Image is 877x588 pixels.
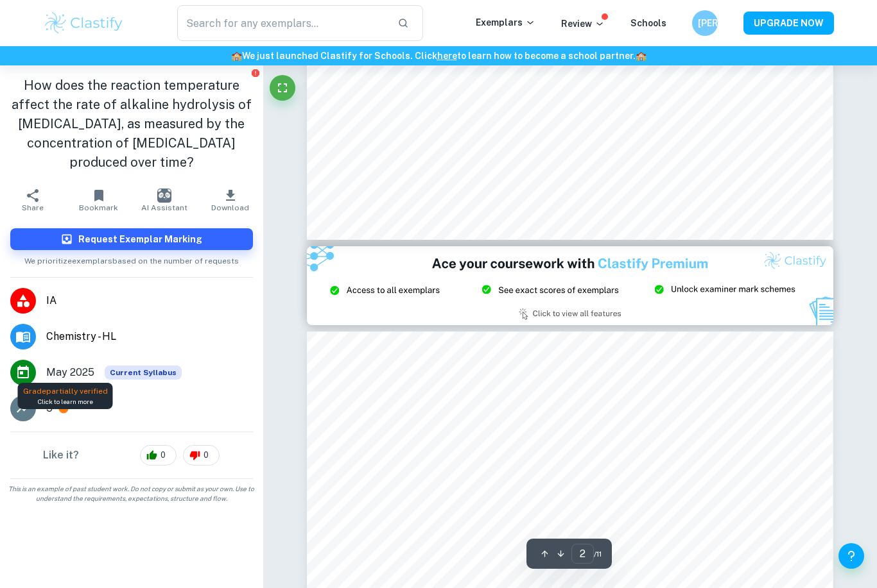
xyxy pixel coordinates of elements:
img: Clastify logo [43,10,125,36]
span: This is an example of past student work. Do not copy or submit as your own. Use to understand the... [5,484,258,503]
span: IA [46,293,253,308]
input: Search for any exemplars... [177,5,387,41]
button: Help and Feedback [838,543,864,569]
div: 0 [183,445,220,466]
div: 0 [140,445,177,466]
span: Bookmark [79,203,118,212]
img: AI Assistant [157,189,171,203]
span: May 2025 [46,365,94,380]
span: 0 [153,449,173,462]
p: Review [561,17,605,31]
span: We prioritize exemplars based on the number of requests [24,250,239,267]
button: [PERSON_NAME] [692,10,718,36]
span: Grade partially verified [23,387,108,396]
p: Exemplars [476,15,535,29]
span: Share [22,203,44,212]
div: This exemplar is based on the current syllabus. Feel free to refer to it for inspiration/ideas wh... [105,365,182,380]
span: 🏫 [231,51,242,61]
button: Download [197,182,263,218]
button: Fullscreen [270,75,295,101]
span: Click to learn more [38,397,93,407]
h6: [PERSON_NAME] [698,16,713,30]
img: Ad [307,246,833,325]
button: Bookmark [65,182,131,218]
span: 🏫 [636,51,647,61]
h6: Request Exemplar Marking [78,232,202,246]
h1: How does the reaction temperature affect the rate of alkaline hydrolysis of [MEDICAL_DATA], as me... [10,76,253,172]
button: UPGRADE NOW [743,12,834,35]
button: Request Exemplar Marking [10,228,253,250]
button: Report issue [251,68,261,78]
span: AI Assistant [141,203,187,212]
h6: We just launched Clastify for Schools. Click to learn how to become a school partner. [3,49,874,63]
span: / 11 [594,548,602,560]
span: Current Syllabus [105,365,182,380]
h6: Like it? [43,448,79,463]
a: here [437,51,457,61]
a: Schools [630,18,666,28]
span: 0 [196,449,216,462]
button: AI Assistant [132,182,197,218]
span: Download [211,203,249,212]
span: Chemistry - HL [46,329,253,344]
